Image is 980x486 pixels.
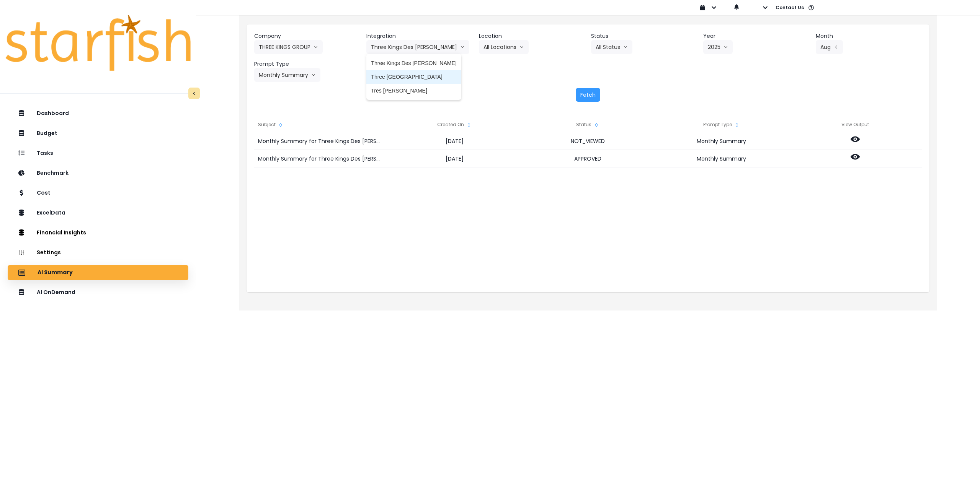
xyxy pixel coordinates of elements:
[254,32,360,40] header: Company
[479,40,529,54] button: All Locationsarrow down line
[593,122,599,128] svg: sort
[521,150,655,167] div: APPROVED
[834,43,838,51] svg: arrow left line
[254,40,323,54] button: THREE KINGS GROUParrow down line
[816,40,843,54] button: Augarrow left line
[521,132,655,150] div: NOT_VIEWED
[8,126,188,141] button: Budget
[8,265,188,280] button: AI Summary
[788,117,922,132] div: View Output
[366,40,469,54] button: Three Kings Des [PERSON_NAME]arrow down line
[37,150,53,156] p: Tasks
[311,71,316,79] svg: arrow down line
[371,73,456,81] span: Three [GEOGRAPHIC_DATA]
[591,32,697,40] header: Status
[724,43,728,51] svg: arrow down line
[254,150,387,167] div: Monthly Summary for Three Kings Des [PERSON_NAME] for [DATE]
[8,146,188,161] button: Tasks
[734,122,740,128] svg: sort
[519,43,524,51] svg: arrow down line
[8,166,188,181] button: Benchmark
[8,225,188,241] button: Financial Insights
[254,60,360,68] header: Prompt Type
[479,32,585,40] header: Location
[8,106,188,121] button: Dashboard
[366,32,472,40] header: Integration
[38,269,73,276] p: AI Summary
[655,132,788,150] div: Monthly Summary
[314,43,318,51] svg: arrow down line
[254,117,387,132] div: Subject
[371,87,456,94] span: Tres [PERSON_NAME]
[388,132,521,150] div: [DATE]
[8,205,188,221] button: ExcelData
[655,117,788,132] div: Prompt Type
[37,210,65,216] p: ExcelData
[623,43,628,51] svg: arrow down line
[655,150,788,167] div: Monthly Summary
[8,185,188,201] button: Cost
[591,40,632,54] button: All Statusarrow down line
[254,68,320,82] button: Monthly Summaryarrow down line
[278,122,284,128] svg: sort
[521,117,655,132] div: Status
[37,170,69,176] p: Benchmark
[576,88,600,102] button: Fetch
[37,130,57,137] p: Budget
[37,289,75,296] p: AI OnDemand
[8,245,188,260] button: Settings
[37,190,51,196] p: Cost
[816,32,922,40] header: Month
[388,117,521,132] div: Created On
[254,132,387,150] div: Monthly Summary for Three Kings Des [PERSON_NAME] for [DATE]
[37,110,69,117] p: Dashboard
[366,54,461,100] ul: Three Kings Des [PERSON_NAME]arrow down line
[371,59,456,67] span: Three Kings Des [PERSON_NAME]
[460,43,465,51] svg: arrow down line
[703,32,809,40] header: Year
[466,122,472,128] svg: sort
[703,40,733,54] button: 2025arrow down line
[388,150,521,167] div: [DATE]
[8,285,188,300] button: AI OnDemand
